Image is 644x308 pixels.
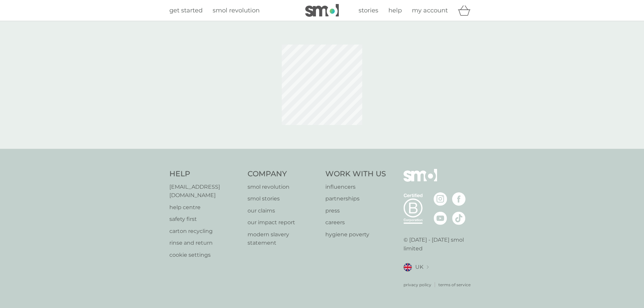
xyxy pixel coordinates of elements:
img: select a new location [427,265,429,269]
a: terms of service [438,282,471,288]
a: smol stories [248,194,319,203]
span: help [388,7,402,14]
a: help centre [169,203,241,212]
a: carton recycling [169,227,241,236]
h4: Help [169,169,241,179]
div: basket [458,4,475,17]
span: smol revolution [213,7,260,14]
span: stories [359,7,378,14]
img: smol [404,169,437,192]
a: rinse and return [169,239,241,247]
a: safety first [169,215,241,224]
img: UK flag [404,263,412,271]
a: careers [325,218,386,227]
a: stories [359,6,378,15]
img: smol [305,4,339,17]
img: visit the smol Youtube page [434,211,447,225]
a: modern slavery statement [248,230,319,247]
a: privacy policy [404,282,431,288]
a: our impact report [248,218,319,227]
img: visit the smol Tiktok page [452,211,466,225]
a: help [388,6,402,15]
a: [EMAIL_ADDRESS][DOMAIN_NAME] [169,183,241,200]
span: UK [415,263,423,271]
img: visit the smol Facebook page [452,192,466,206]
a: press [325,206,386,215]
a: cookie settings [169,251,241,259]
a: our claims [248,206,319,215]
a: partnerships [325,194,386,203]
a: smol revolution [248,183,319,191]
a: influencers [325,183,386,191]
h4: Company [248,169,319,179]
a: smol revolution [213,6,260,15]
a: get started [169,6,203,15]
span: my account [412,7,448,14]
img: visit the smol Instagram page [434,192,447,206]
p: © [DATE] - [DATE] smol limited [404,236,475,253]
h4: Work With Us [325,169,386,179]
a: my account [412,6,448,15]
a: hygiene poverty [325,230,386,239]
span: get started [169,7,203,14]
